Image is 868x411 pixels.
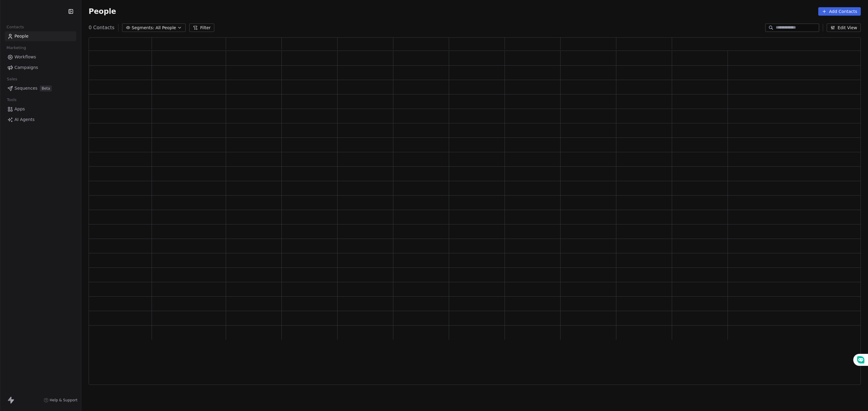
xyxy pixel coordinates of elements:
span: Help & Support [50,398,77,403]
a: SequencesBeta [5,83,76,93]
span: Beta [40,85,52,91]
span: Contacts [4,23,27,32]
span: Sequences [14,85,37,91]
span: Tools [4,95,19,104]
span: 0 Contacts [89,24,115,31]
a: Help & Support [44,398,77,403]
div: grid [89,51,861,385]
span: Campaigns [14,64,38,71]
span: People [14,33,29,39]
span: Apps [14,106,25,112]
button: Add Contacts [818,7,861,16]
a: Campaigns [5,63,76,73]
span: AI Agents [14,116,35,123]
a: People [5,31,76,41]
span: Workflows [14,54,36,60]
span: Marketing [4,43,29,52]
a: Apps [5,104,76,114]
span: All People [156,25,176,31]
button: Filter [189,23,214,32]
span: Segments: [132,25,154,31]
a: Workflows [5,52,76,62]
button: Edit View [827,23,861,32]
a: AI Agents [5,115,76,125]
span: Sales [4,75,20,84]
span: People [89,7,116,16]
